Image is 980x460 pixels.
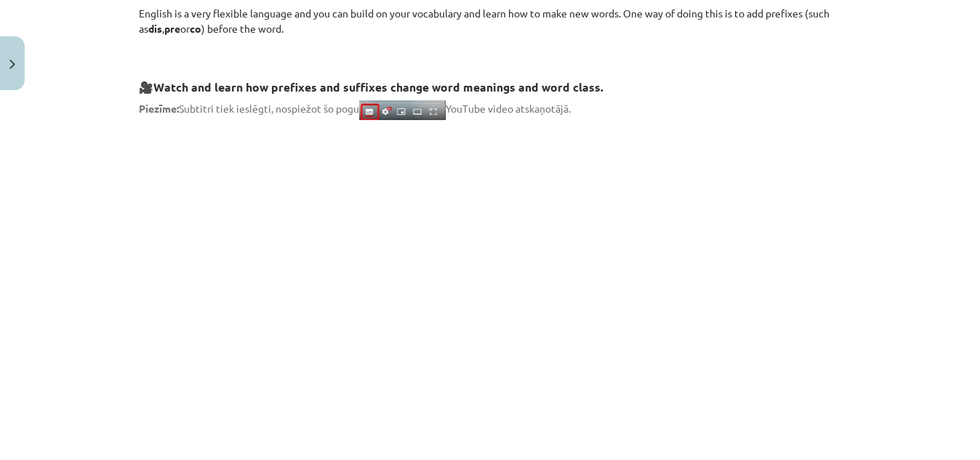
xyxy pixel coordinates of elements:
[153,79,603,94] strong: Watch and learn how prefixes and suffixes change word meanings and word class.
[9,60,15,69] img: icon-close-lesson-0947bae3869378f0d4975bcd49f059093ad1ed9edebbc8119c70593378902aed.svg
[190,22,201,35] b: co
[139,69,841,96] h3: 🎥
[164,22,180,35] b: pre
[148,22,162,35] b: dis
[139,6,841,36] p: English is a very flexible language and you can build on your vocabulary and learn how to make ne...
[139,102,571,115] span: Subtitri tiek ieslēgti, nospiežot šo pogu YouTube video atskaņotājā.
[139,102,179,115] strong: Piezīme:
